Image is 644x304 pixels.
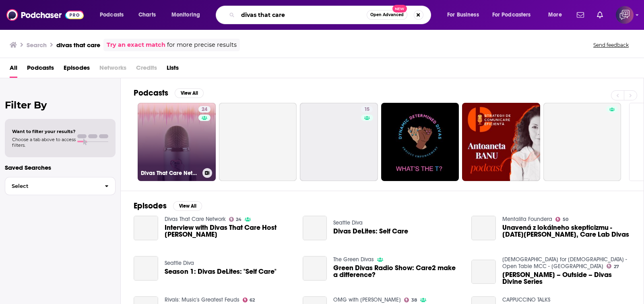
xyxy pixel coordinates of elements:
button: Select [5,177,116,195]
a: Seattle Diva [165,260,194,267]
button: Send feedback [591,42,631,48]
a: Show notifications dropdown [574,8,587,22]
span: 62 [250,298,255,302]
a: Lists [167,61,179,78]
a: Unavená z lokálneho skepticizmu - LUCIA TARNÓCZY, Care Lab Divas [471,216,496,240]
h2: Episodes [134,201,167,211]
a: Divas DeLites: Self Care [303,216,327,240]
a: Season 1: Divas DeLites: "Self Care" [165,268,277,275]
a: Interview with Divas That Care Host Teresa Syms [165,224,293,238]
a: Divas That Care Network [165,216,226,223]
a: 27 [607,264,619,269]
span: 15 [364,106,369,114]
a: Episodes [64,61,90,78]
a: Seattle Diva [333,219,363,226]
p: Saved Searches [5,164,116,171]
button: open menu [487,8,543,21]
a: Charts [133,8,161,21]
a: Rivals: Music's Greatest Feuds [165,296,239,303]
span: Credits [136,61,157,78]
a: Mentalita Foundera [502,216,552,223]
a: 15 [361,106,373,112]
img: Podchaser - Follow, Share and Rate Podcasts [6,7,84,23]
button: Show profile menu [616,6,634,24]
span: Logged in as corioliscompany [616,6,634,24]
a: Try an exact match [107,40,165,50]
button: View All [175,88,204,98]
span: 50 [563,218,568,221]
span: 27 [614,265,619,269]
span: [PERSON_NAME] – Outside – Divas Divine Series [502,271,631,285]
button: open menu [543,8,572,21]
a: 15 [300,103,378,181]
span: 38 [411,298,417,302]
span: For Podcasters [492,9,531,21]
a: 38 [404,298,417,302]
button: open menu [166,8,211,21]
h3: divas that care [56,41,100,49]
a: 24 [198,106,211,112]
span: 24 [202,106,207,114]
span: New [392,5,407,12]
a: Show notifications dropdown [594,8,606,22]
h3: Search [27,41,47,49]
h2: Filter By [5,99,116,111]
span: Want to filter your results? [12,129,76,134]
a: OMG with Divas Gupta [333,296,401,303]
a: All [10,61,17,78]
a: 50 [555,217,568,222]
a: CAPPUCCINO TALKS [502,296,550,303]
a: Mariah Carey – Outside – Divas Divine Series [471,260,496,284]
span: For Business [447,9,479,21]
span: Select [5,183,98,189]
a: Interview with Divas That Care Host Teresa Syms [134,216,158,240]
h2: Podcasts [134,88,168,98]
span: Unavená z lokálneho skepticizmu - [DATE][PERSON_NAME], Care Lab Divas [502,224,631,238]
a: Mariah Carey – Outside – Divas Divine Series [502,271,631,285]
a: Divas DeLites: Self Care [333,228,408,235]
h3: Divas That Care Network [141,170,199,177]
span: Monitoring [171,9,200,21]
img: User Profile [616,6,634,24]
input: Search podcasts, credits, & more... [238,8,367,21]
span: More [548,9,562,21]
span: Interview with Divas That Care Host [PERSON_NAME] [165,224,293,238]
a: Green Divas Radio Show: Care2 make a difference? [303,256,327,281]
a: Green Divas Radio Show: Care2 make a difference? [333,264,462,278]
a: 24 [229,217,242,222]
a: 62 [243,298,255,302]
button: open menu [94,8,134,21]
a: Unavená z lokálneho skepticizmu - LUCIA TARNÓCZY, Care Lab Divas [502,224,631,238]
span: Podcasts [100,9,124,21]
button: open menu [442,8,489,21]
span: Choose a tab above to access filters. [12,137,76,148]
button: Open AdvancedNew [367,10,407,20]
span: Open Advanced [370,13,404,17]
a: 24Divas That Care Network [138,103,216,181]
a: Podcasts [27,61,54,78]
div: Search podcasts, credits, & more... [223,6,439,24]
a: EpisodesView All [134,201,202,211]
span: Charts [138,9,156,21]
a: Season 1: Divas DeLites: "Self Care" [134,256,158,281]
a: PodcastsView All [134,88,204,98]
span: 24 [236,218,242,221]
span: for more precise results [167,40,237,50]
span: Networks [99,61,126,78]
a: The Green Divas [333,256,374,263]
button: View All [173,201,202,211]
a: Church for LGBT - Open Table MCC - Philippines [502,256,627,270]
